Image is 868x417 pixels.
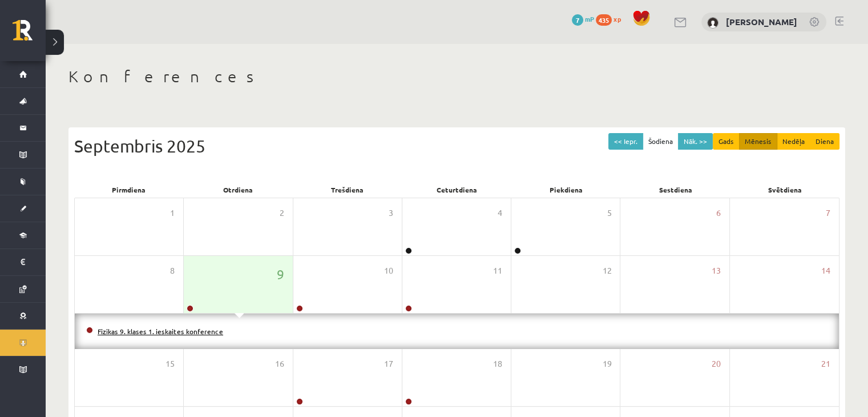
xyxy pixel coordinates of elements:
span: mP [585,14,594,23]
span: 8 [170,264,175,277]
span: 3 [389,207,393,219]
button: Nāk. >> [678,133,713,150]
span: 5 [607,207,611,219]
div: Ceturtdiena [402,182,512,198]
span: 13 [712,264,721,277]
div: Septembris 2025 [74,133,839,159]
span: 435 [596,14,612,26]
span: 11 [493,264,502,277]
span: 18 [493,358,502,370]
span: 4 [498,207,502,219]
span: xp [613,14,621,23]
span: 1 [170,207,175,219]
a: 7 mP [572,14,594,23]
a: 435 xp [596,14,627,23]
a: [PERSON_NAME] [726,16,797,27]
span: 21 [821,358,830,370]
span: 7 [826,207,830,219]
div: Pirmdiena [74,182,184,198]
h1: Konferences [68,67,845,86]
button: Mēnesis [739,133,777,150]
span: 19 [602,358,611,370]
img: Anastasija Vasiļevska [707,17,718,29]
span: 20 [712,358,721,370]
span: 9 [277,264,284,284]
span: 14 [821,264,830,277]
button: Gads [713,133,740,150]
span: 15 [165,358,175,370]
span: 16 [275,358,284,370]
a: Rīgas 1. Tālmācības vidusskola [13,20,46,49]
div: Svētdiena [730,182,839,198]
button: Diena [810,133,839,150]
div: Sestdiena [621,182,730,198]
span: 10 [384,264,393,277]
div: Trešdiena [293,182,402,198]
span: 2 [280,207,284,219]
button: Nedēļa [777,133,810,150]
a: Fizikas 9. klases 1. ieskaites konference [98,327,223,336]
span: 12 [602,264,611,277]
button: << Iepr. [608,133,643,150]
span: 6 [716,207,721,219]
button: Šodiena [643,133,679,150]
span: 7 [572,14,583,26]
div: Otrdiena [184,182,293,198]
div: Piekdiena [511,182,621,198]
span: 17 [384,358,393,370]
